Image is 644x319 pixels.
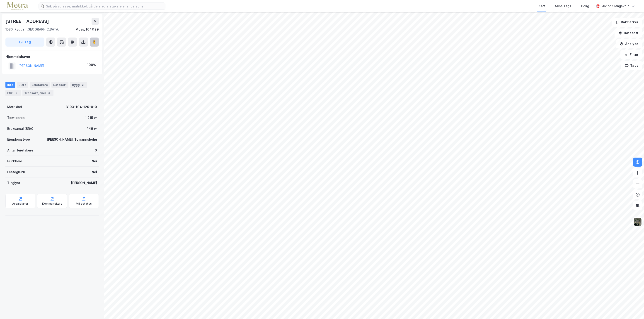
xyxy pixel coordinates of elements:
div: Antall leietakere [7,148,33,153]
div: [STREET_ADDRESS] [5,18,50,25]
div: 3 [47,91,52,95]
div: 1 215 ㎡ [85,115,97,121]
div: Festegrunn [7,169,25,175]
div: Tomteareal [7,115,25,121]
iframe: Chat Widget [621,297,644,319]
div: [PERSON_NAME] [71,180,97,186]
div: Datasett [51,82,68,88]
div: 3103-104-129-0-0 [66,104,97,110]
button: Bokmerker [612,18,642,27]
button: Tags [621,61,642,70]
div: 3 [14,91,19,95]
div: Info [5,82,15,88]
button: Datasett [615,28,642,38]
div: Eiendomstype [7,137,30,142]
div: 446 ㎡ [86,126,97,131]
div: Tinglyst [7,180,20,186]
div: Matrikkel [7,104,22,110]
img: metra-logo.256734c3b2bbffee19d4.png [7,2,28,10]
div: Hjemmelshaver [6,54,99,59]
div: Bruksareal (BRA) [7,126,33,131]
div: 100% [87,62,96,68]
div: Bolig [581,3,589,9]
button: Tag [5,38,44,47]
div: Miljøstatus [76,202,92,206]
button: Analyse [616,39,642,48]
div: Nei [92,169,97,175]
div: Punktleie [7,158,22,164]
button: Filter [620,50,642,59]
input: Søk på adresse, matrikkel, gårdeiere, leietakere eller personer [44,3,165,9]
div: 2 [81,83,85,87]
div: ESG [5,90,21,96]
div: Moss, 104/129 [75,27,99,32]
div: Nei [92,158,97,164]
div: Mine Tags [555,3,571,9]
div: Transaksjoner [22,90,53,96]
div: Arealplaner [12,202,28,206]
div: 0 [95,148,97,153]
div: Leietakere [30,82,50,88]
img: 9k= [633,217,642,226]
div: Kontrollprogram for chat [621,297,644,319]
div: Øivind Slangsvold [601,3,629,9]
div: Kommunekart [42,202,62,206]
div: Kart [539,3,545,9]
div: Eiere [17,82,28,88]
div: 1580, Rygge, [GEOGRAPHIC_DATA] [5,27,59,32]
div: Bygg [70,82,87,88]
div: [PERSON_NAME], Tomannsbolig [47,137,97,142]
